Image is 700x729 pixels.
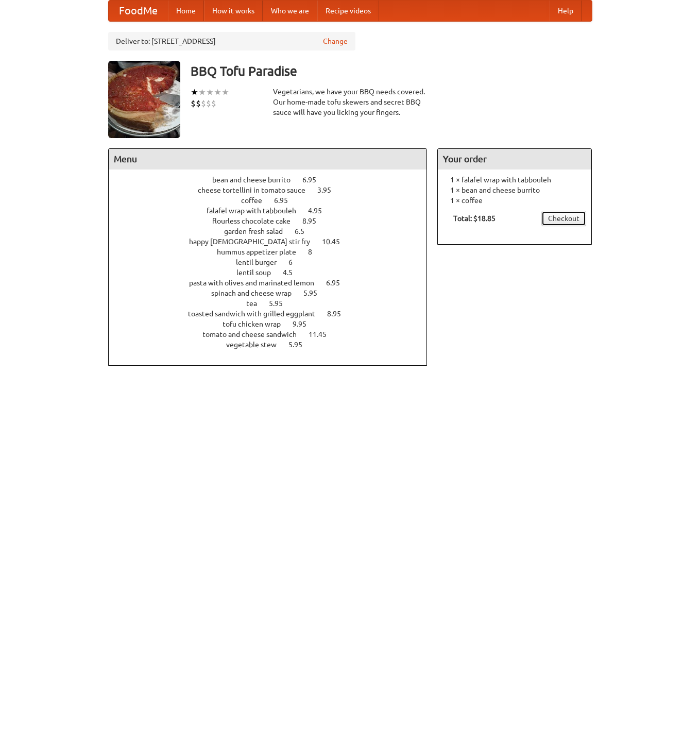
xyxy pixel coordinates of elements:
[443,185,586,195] li: 1 × bean and cheese burrito
[226,341,321,349] a: vegetable stew 5.95
[269,299,293,308] span: 5.95
[189,279,325,287] span: pasta with olives and marinated lemon
[204,1,263,21] a: How it works
[198,186,350,194] a: cheese tortellini in tomato sauce 3.95
[212,176,301,184] span: bean and cheese burrito
[212,176,335,184] a: bean and cheese burrito 6.95
[241,196,272,205] span: coffee
[302,217,327,225] span: 8.95
[241,196,307,205] a: coffee 6.95
[303,289,328,297] span: 5.95
[288,258,303,266] span: 6
[108,61,180,138] img: angular.jpg
[188,310,360,318] a: toasted sandwich with grilled eggplant 8.95
[189,238,359,246] a: happy [DEMOGRAPHIC_DATA] stir fry 10.45
[283,268,303,277] span: 4.5
[191,87,198,98] li: ★
[274,196,298,205] span: 6.95
[308,248,322,256] span: 8
[191,61,592,81] h3: BBQ Tofu Paradise
[217,248,306,256] span: hummus appetizer plate
[438,149,591,169] h4: Your order
[550,1,582,21] a: Help
[224,227,323,235] a: garden fresh salad 6.5
[217,248,331,256] a: hummus appetizer plate 8
[224,227,293,235] span: garden fresh salad
[202,330,346,338] a: tomato and cheese sandwich 11.45
[263,1,317,21] a: Who we are
[223,320,291,328] span: tofu chicken wrap
[196,98,201,109] li: $
[236,258,287,266] span: lentil burger
[541,211,586,226] a: Checkout
[109,1,168,21] a: FoodMe
[188,310,326,318] span: toasted sandwich with grilled eggplant
[207,207,341,215] a: falafel wrap with tabbouleh 4.95
[295,227,315,235] span: 6.5
[198,186,316,194] span: cheese tortellini in tomato sauce
[206,87,214,98] li: ★
[317,1,379,21] a: Recipe videos
[309,330,337,338] span: 11.45
[201,98,206,109] li: $
[293,320,317,328] span: 9.95
[211,98,216,109] li: $
[273,87,428,117] div: Vegetarians, we have your BBQ needs covered. Our home-made tofu skewers and secret BBQ sauce will...
[246,299,302,308] a: tea 5.95
[207,207,306,215] span: falafel wrap with tabbouleh
[308,207,332,215] span: 4.95
[236,268,312,277] a: lentil soup 4.5
[189,238,320,246] span: happy [DEMOGRAPHIC_DATA] stir fry
[223,320,326,328] a: tofu chicken wrap 9.95
[302,176,327,184] span: 6.95
[212,217,335,225] a: flourless chocolate cake 8.95
[211,289,336,297] a: spinach and cheese wrap 5.95
[326,279,350,287] span: 6.95
[453,214,496,223] b: Total: $18.85
[198,87,206,98] li: ★
[168,1,204,21] a: Home
[327,310,351,318] span: 8.95
[322,238,350,246] span: 10.45
[202,330,307,338] span: tomato and cheese sandwich
[211,289,302,297] span: spinach and cheese wrap
[189,279,359,287] a: pasta with olives and marinated lemon 6.95
[288,341,313,349] span: 5.95
[108,32,355,50] div: Deliver to: [STREET_ADDRESS]
[214,87,221,98] li: ★
[246,299,267,308] span: tea
[236,258,312,266] a: lentil burger 6
[191,98,196,109] li: $
[317,186,342,194] span: 3.95
[443,175,586,185] li: 1 × falafel wrap with tabbouleh
[206,98,211,109] li: $
[221,87,229,98] li: ★
[323,36,348,46] a: Change
[226,341,287,349] span: vegetable stew
[109,149,427,169] h4: Menu
[236,268,281,277] span: lentil soup
[212,217,301,225] span: flourless chocolate cake
[443,195,586,206] li: 1 × coffee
